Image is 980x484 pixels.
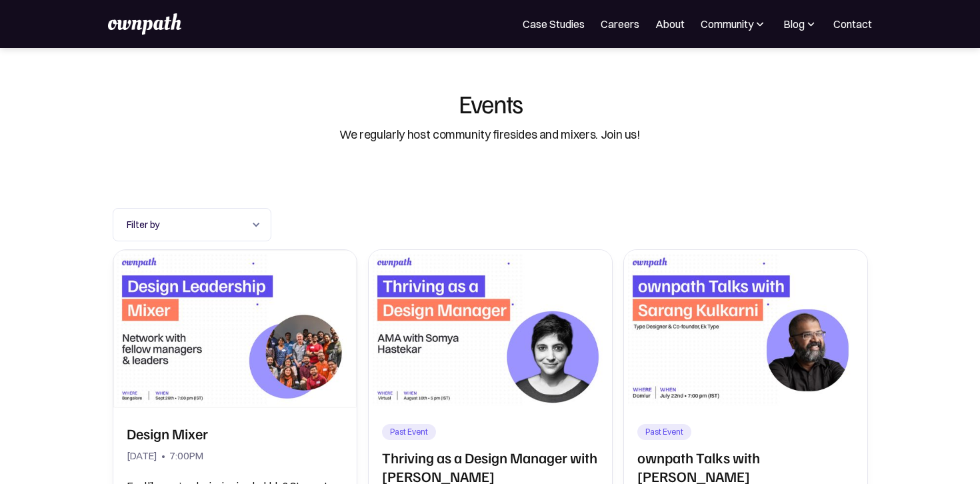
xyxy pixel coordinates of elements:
div: We regularly host community firesides and mixers. Join us! [339,126,641,143]
a: Careers [601,16,639,32]
a: About [655,16,685,32]
div: Past Event [645,427,683,437]
div: [DATE] [127,447,157,465]
div: Past Event [390,427,428,437]
div: 7:00PM [169,447,203,465]
div: Community [701,16,767,32]
div: Blog [783,16,805,32]
div: Blog [783,16,817,32]
div: • [161,447,165,465]
a: Case Studies [523,16,585,32]
div: Community [701,16,753,32]
div: Filter by [113,208,271,241]
div: Events [459,91,522,116]
h2: Design Mixer [127,424,208,443]
div: Filter by [127,217,244,233]
a: Contact [833,16,872,32]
